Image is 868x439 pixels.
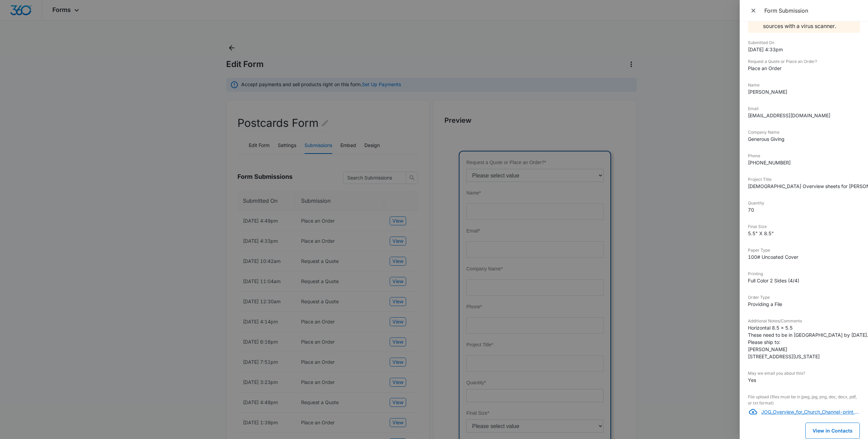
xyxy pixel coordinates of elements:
[748,135,860,143] dd: Generous Giving
[11,392,35,398] span: Order Type
[748,376,860,384] dd: Yes
[748,65,860,72] dd: Place an Order
[748,112,860,119] dd: [EMAIL_ADDRESS][DOMAIN_NAME]
[748,129,860,135] dt: Company Name
[11,423,70,428] span: Additional Notes/Comments
[748,318,860,324] dt: Additional Notes/Comments
[11,362,27,367] span: Printing
[11,195,36,200] span: Project Title
[11,12,89,18] span: Request a Quote or Place an Order?
[748,394,860,406] dt: File upload (files must be in jpeg, jpg, png, doc, docx, pdf, or txt format)
[748,247,860,253] dt: Paper Type
[748,253,860,261] dd: 100# Uncoated Cover
[748,406,860,417] a: DownloadJOG_Overview_for_Church_Channel-print.pdf
[748,277,860,284] dd: Full Color 2 Sides (4/4)
[748,40,860,46] dt: Submitted On
[748,301,860,308] dd: Providing a File
[748,294,860,301] dt: Order Type
[11,43,24,48] span: Name
[805,423,860,439] button: View in Contacts
[11,331,35,337] span: Paper Type
[748,5,760,16] button: Close
[748,176,860,183] dt: Project Title
[748,153,860,159] dt: Phone
[748,206,860,213] dd: 70
[748,230,860,237] dd: 5.5" X 8.5"
[11,157,25,162] span: Phone
[748,46,860,53] dd: [DATE] 4:33pm
[748,406,761,417] button: Download
[748,271,860,277] dt: Printing
[750,6,758,15] span: Close
[11,263,32,268] span: Final Size
[764,7,860,14] div: Form Submission
[748,224,860,230] dt: Final Size
[11,81,23,86] span: Email
[761,408,860,415] p: JOG_Overview_for_Church_Channel-print.pdf
[11,232,29,238] span: Quantity
[11,119,46,124] span: Company Name
[748,183,860,190] dd: [DEMOGRAPHIC_DATA] Overview sheets for [PERSON_NAME]
[748,58,860,65] dt: Request a Quote or Place an Order?
[748,88,860,95] dd: [PERSON_NAME]
[748,159,860,166] dd: [PHONE_NUMBER]
[748,106,860,112] dt: Email
[748,200,860,206] dt: Quantity
[748,370,860,376] dt: May we email you about this?
[748,324,860,360] dd: Horizontal 8.5 x 5.5 These need to be in [GEOGRAPHIC_DATA] by [DATE]. Ship overnight/2nd air once...
[11,293,38,299] span: Custom Size
[748,82,860,88] dt: Name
